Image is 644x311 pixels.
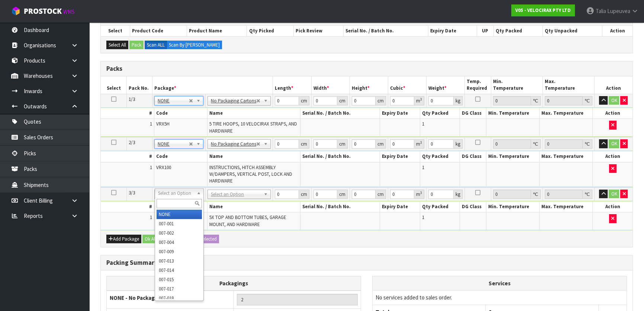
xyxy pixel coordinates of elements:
[583,139,592,149] div: ℃
[422,121,424,127] span: 1
[154,151,207,162] th: Code
[130,26,187,36] th: Product Code
[531,190,541,199] div: ℃
[157,256,202,266] li: 007-013
[154,201,207,212] th: Code
[101,26,130,36] th: Select
[607,7,630,15] span: Lupeuvea
[486,151,540,162] th: Min. Temperature
[187,26,247,36] th: Product Name
[609,139,619,148] button: OK
[594,76,632,94] th: Action
[157,266,202,275] li: 007-014
[414,139,424,149] div: m
[300,108,380,119] th: Serial No. / Batch No.
[344,26,428,36] th: Serial No. / Batch No.
[491,76,543,94] th: Min. Temperature
[465,76,491,94] th: Temp. Required
[157,275,202,284] li: 007-015
[583,96,592,105] div: ℃
[388,76,426,94] th: Cubic
[602,26,632,36] th: Action
[150,214,152,220] span: 1
[156,164,171,171] span: VRX100
[106,235,141,244] button: Add Package
[11,6,20,16] img: cube-alt.png
[593,108,632,119] th: Action
[593,151,632,162] th: Action
[486,108,540,119] th: Min. Temperature
[376,96,386,105] div: cm
[460,151,486,162] th: DG Class
[157,293,202,303] li: 007-018
[24,6,62,16] span: ProStock
[158,189,194,198] span: Select an Option
[129,41,144,50] button: Pack
[593,201,632,212] th: Action
[583,190,592,199] div: ℃
[167,41,222,50] label: Scan By [PERSON_NAME]
[273,76,311,94] th: Length
[373,276,627,291] th: Services
[420,190,422,195] sup: 3
[428,26,477,36] th: Expiry Date
[247,26,294,36] th: Qty Picked
[211,190,261,199] span: Select an Option
[209,164,292,184] span: INSTRUCTIONS, HITCH ASSEMBLY W/DAMPERS, VERTICAL POST, LOCK AND HARDWARE
[380,108,420,119] th: Expiry Date
[420,151,460,162] th: Qty Packed
[294,26,344,36] th: Pick Review
[477,26,493,36] th: UP
[531,96,541,105] div: ℃
[101,201,154,212] th: #
[299,139,309,149] div: cm
[211,140,256,149] span: No Packaging Cartons
[129,190,135,196] span: 3/3
[486,201,540,212] th: Min. Temperature
[422,164,424,171] span: 1
[157,238,202,247] li: 007-004
[460,201,486,212] th: DG Class
[129,139,135,146] span: 2/3
[542,76,594,94] th: Max. Temperature
[414,96,424,105] div: m
[107,276,361,291] th: Packagings
[511,4,575,16] a: V05 - VELOCIRAX PTY LTD
[460,108,486,119] th: DG Class
[311,76,350,94] th: Width
[380,201,420,212] th: Expiry Date
[299,190,309,199] div: cm
[63,8,75,15] small: WMS
[515,7,571,13] strong: V05 - VELOCIRAX PTY LTD
[207,201,300,212] th: Name
[540,201,593,212] th: Max. Temperature
[101,76,127,94] th: Select
[209,214,286,227] span: 5X TOP AND BOTTOM TUBES, GARAGE MOUNT, AND HARDWARE
[540,151,593,162] th: Max. Temperature
[129,96,135,102] span: 1/3
[422,214,424,220] span: 1
[373,291,627,305] td: No services added to sales order.
[106,41,128,50] button: Select All
[106,259,627,266] h3: Packing Summary
[350,76,388,94] th: Height
[420,97,422,102] sup: 3
[380,151,420,162] th: Expiry Date
[157,228,202,238] li: 007-002
[145,41,167,50] label: Scan ALL
[158,140,189,149] span: NONE
[596,7,606,15] span: Talia
[414,190,424,199] div: m
[376,190,386,199] div: cm
[299,96,309,105] div: cm
[157,219,202,228] li: 007-001
[150,164,152,171] span: 1
[154,108,207,119] th: Code
[207,151,300,162] th: Name
[110,294,184,301] strong: NONE - No Packaging Cartons
[454,190,463,199] div: kg
[540,108,593,119] th: Max. Temperature
[106,65,627,72] h3: Packs
[420,201,460,212] th: Qty Packed
[454,139,463,149] div: kg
